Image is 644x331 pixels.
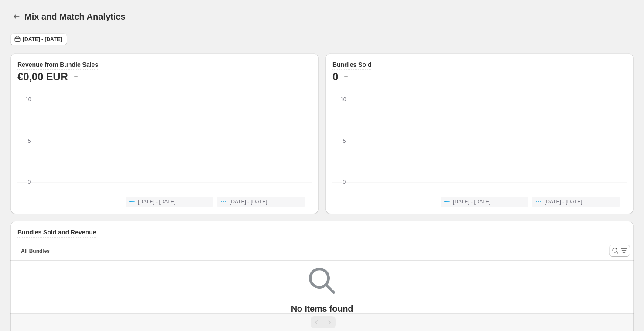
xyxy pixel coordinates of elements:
[17,228,96,237] h3: Bundles Sold and Revenue
[126,197,213,207] button: [DATE] - [DATE]
[332,70,338,84] h2: 0
[217,197,305,207] button: [DATE] - [DATE]
[453,198,490,205] span: [DATE] - [DATE]
[17,60,98,69] h3: Revenue from Bundle Sales
[10,313,634,331] nav: Pagination
[25,97,31,103] text: 10
[28,138,31,144] text: 5
[609,245,630,257] button: Search and filter results
[309,268,335,294] img: Empty search results
[138,198,175,205] span: [DATE] - [DATE]
[24,11,126,22] h1: Mix and Match Analytics
[343,179,346,185] text: 0
[10,33,67,45] button: [DATE] - [DATE]
[28,179,31,185] text: 0
[545,198,582,205] span: [DATE] - [DATE]
[291,303,353,314] p: No Items found
[17,70,68,84] h2: €0,00 EUR
[532,197,620,207] button: [DATE] - [DATE]
[332,60,371,69] h3: Bundles Sold
[230,198,267,205] span: [DATE] - [DATE]
[441,197,528,207] button: [DATE] - [DATE]
[23,36,62,43] span: [DATE] - [DATE]
[340,97,346,103] text: 10
[21,248,50,255] span: All Bundles
[343,138,346,144] text: 5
